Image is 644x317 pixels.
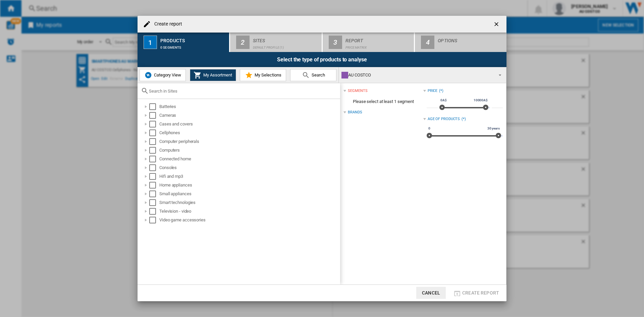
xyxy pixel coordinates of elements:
div: Home appliances [159,182,339,189]
span: 0A$ [439,98,448,103]
div: 2 [236,36,250,49]
button: Search [290,69,336,81]
div: Small appliances [159,191,339,197]
md-checkbox: Select [149,182,159,189]
div: Cameras [159,112,339,119]
button: 4 Options [415,33,506,52]
md-checkbox: Select [149,103,159,110]
h4: Create report [151,21,182,28]
div: 0 segments [160,42,226,49]
md-checkbox: Select [149,208,159,215]
button: 3 Report Price Matrix [323,33,415,52]
div: Computer peripherals [159,138,339,145]
div: Computers [159,147,339,154]
md-checkbox: Select [149,156,159,162]
span: Please select at least 1 segment [343,95,423,108]
button: My Selections [240,69,286,81]
div: Sites [253,35,319,42]
md-checkbox: Select [149,112,159,119]
div: 4 [421,36,434,49]
div: Default profile (1) [253,42,319,49]
div: Products [160,35,226,42]
span: 0 [427,126,431,131]
button: 1 Products 0 segments [138,33,230,52]
span: My Selections [253,72,281,77]
div: Batteries [159,103,339,110]
input: Search in Sites [149,89,337,94]
button: My Assortment [190,69,236,81]
div: Age of products [428,116,460,122]
button: getI18NText('BUTTONS.CLOSE_DIALOG') [490,17,504,31]
span: Search [310,72,325,77]
span: 10000A$ [473,98,489,103]
md-checkbox: Select [149,164,159,171]
ng-md-icon: getI18NText('BUTTONS.CLOSE_DIALOG') [493,21,501,29]
md-checkbox: Select [149,147,159,154]
div: AU COSTCO [341,70,493,80]
span: My Assortment [202,72,232,77]
button: Category View [140,69,186,81]
div: Connected home [159,156,339,162]
div: Price Matrix [345,42,412,49]
md-checkbox: Select [149,121,159,127]
div: Video game accessories [159,217,339,223]
button: Create report [451,287,501,299]
md-checkbox: Select [149,129,159,136]
div: Cases and covers [159,121,339,127]
div: 1 [144,36,157,49]
div: Smart technologies [159,199,339,206]
span: Create report [462,290,499,296]
div: Consoles [159,164,339,171]
md-checkbox: Select [149,191,159,197]
div: Cellphones [159,129,339,136]
div: Brands [348,110,362,115]
md-checkbox: Select [149,199,159,206]
md-checkbox: Select [149,173,159,180]
div: Options [438,35,504,42]
button: 2 Sites Default profile (1) [230,33,322,52]
div: Price [428,88,438,94]
div: segments [348,88,367,94]
span: 30 years [486,126,501,131]
button: Cancel [416,287,446,299]
img: wiser-icon-blue.png [144,71,152,79]
md-checkbox: Select [149,138,159,145]
div: Hifi and mp3 [159,173,339,180]
span: Category View [152,72,181,77]
md-checkbox: Select [149,217,159,223]
div: 3 [329,36,342,49]
div: Report [345,35,412,42]
div: Television - video [159,208,339,215]
div: Select the type of products to analyse [138,52,506,67]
